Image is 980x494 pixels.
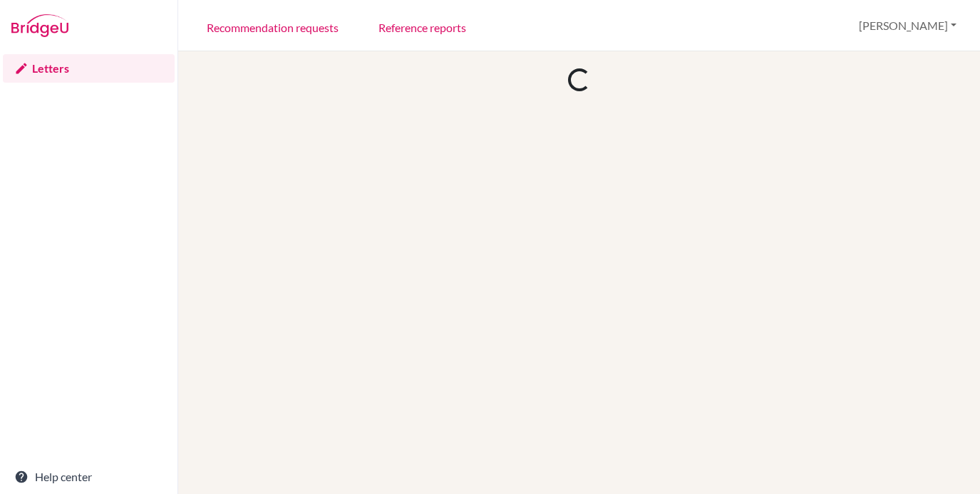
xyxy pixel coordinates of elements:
[566,67,592,93] div: Loading...
[3,463,175,491] a: Help center
[3,54,175,83] a: Letters
[367,2,478,51] a: Reference reports
[852,12,963,39] button: [PERSON_NAME]
[11,14,68,37] img: Bridge-U
[195,2,350,51] a: Recommendation requests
